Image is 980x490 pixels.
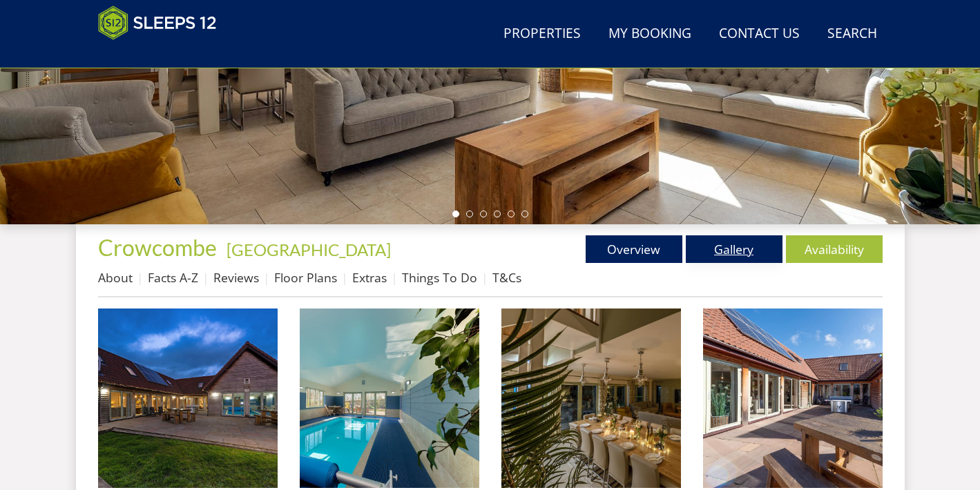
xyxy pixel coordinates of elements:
[786,235,883,263] a: Availability
[148,269,198,286] a: Facts A-Z
[686,235,782,263] a: Gallery
[227,239,391,259] a: [GEOGRAPHIC_DATA]
[713,19,805,50] a: Contact Us
[501,308,681,488] img: Crowcombe: A great place to celebrate that momentous birthday with your loved ones
[98,234,221,261] a: Crowcombe
[213,269,259,286] a: Reviews
[603,19,697,50] a: My Booking
[492,269,521,286] a: T&Cs
[91,48,236,60] iframe: Customer reviews powered by Trustpilot
[586,235,682,263] a: Overview
[822,19,883,50] a: Search
[300,308,479,488] img: Crowcombe: The indoor pool is all yours for the whole of your stay
[98,234,217,261] span: Crowcombe
[274,269,337,286] a: Floor Plans
[402,269,477,286] a: Things To Do
[98,269,133,286] a: About
[498,19,586,50] a: Properties
[98,308,278,488] img: Crowcombe: Holiday lodge sleeps 14 + 1 with a private indoor pool
[703,308,883,488] img: Crowcombe: Soak up the sunshine on the patio
[221,239,391,259] span: -
[98,6,217,40] img: Sleeps 12
[352,269,387,286] a: Extras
